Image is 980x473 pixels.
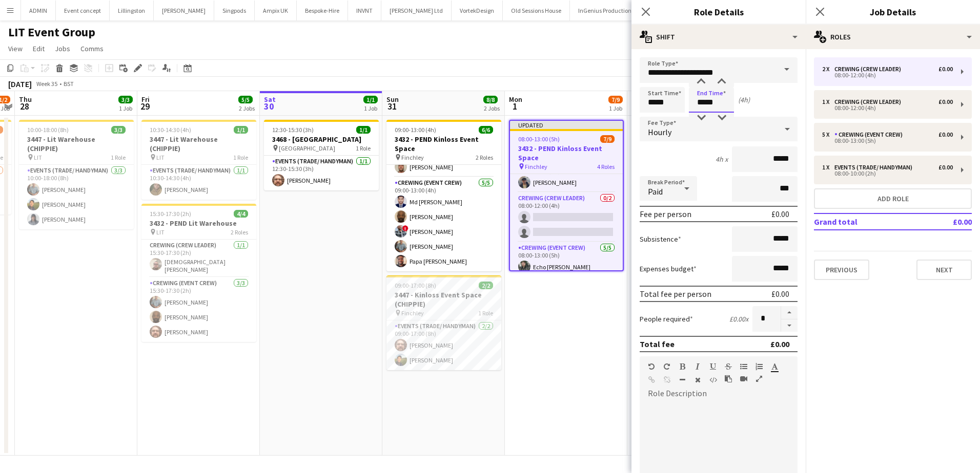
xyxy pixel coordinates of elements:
[386,120,501,271] app-job-card: 09:00-13:00 (4h)6/63432 - PEND Kinloss Event Space Finchley2 RolesCrewing (Crew Leader)1/109:00-1...
[356,144,371,152] span: 1 Role
[33,44,45,53] span: Edit
[648,186,663,197] span: Paid
[19,135,134,153] h3: 3447 - Lit Warehouse (CHIPPIE)
[822,164,834,171] div: 1 x
[694,362,701,371] button: Italic
[29,42,49,55] a: Edit
[19,95,32,104] span: Thu
[272,126,314,134] span: 12:30-15:30 (3h)
[34,154,42,161] span: LIT
[381,1,452,20] button: [PERSON_NAME] Ltd
[8,44,23,53] span: View
[141,95,150,104] span: Fri
[19,120,134,229] app-job-card: 10:00-18:00 (8h)3/33447 - Lit Warehouse (CHIPPIE) LIT1 RoleEvents (Trade/ Handyman)3/310:00-18:00...
[140,100,150,112] span: 29
[648,127,671,137] span: Hourly
[141,219,256,228] h3: 3432 - PEND Lit Warehouse
[822,98,834,105] div: 1 x
[19,165,134,229] app-card-role: Events (Trade/ Handyman)3/310:00-18:00 (8h)[PERSON_NAME][PERSON_NAME][PERSON_NAME]
[709,362,717,371] button: Underline
[756,375,763,383] button: Fullscreen
[771,289,789,299] div: £0.00
[738,95,750,104] div: (4h)
[363,96,378,103] span: 1/1
[570,1,643,20] button: InGenius Productions
[76,42,108,55] a: Comms
[510,121,623,129] div: Updated
[822,66,834,73] div: 2 x
[822,131,834,138] div: 5 x
[640,314,693,324] label: People required
[231,228,248,236] span: 2 Roles
[938,131,953,138] div: £0.00
[386,320,501,370] app-card-role: Events (Trade/ Handyman)2/209:00-17:00 (8h)[PERSON_NAME][PERSON_NAME]
[631,25,806,49] div: Shift
[255,1,297,20] button: Ampix UK
[479,282,493,289] span: 2/2
[709,376,717,384] button: HTML Code
[8,25,95,40] h1: LIT Event Group
[781,306,798,319] button: Increase
[679,362,686,371] button: Bold
[234,210,248,218] span: 4/4
[640,209,691,219] div: Fee per person
[233,154,248,161] span: 1 Role
[476,154,493,161] span: 2 Roles
[80,44,104,53] span: Comms
[386,95,399,104] span: Sun
[51,42,74,55] a: Jobs
[262,100,276,112] span: 30
[141,204,256,342] app-job-card: 15:30-17:30 (2h)4/43432 - PEND Lit Warehouse LIT2 RolesCrewing (Crew Leader)1/115:30-17:30 (2h)[D...
[663,362,670,371] button: Redo
[478,309,493,317] span: 1 Role
[509,120,624,271] div: Updated08:00-13:00 (5h)7/93432 - PEND Kinloss Event Space Finchley4 RolesEvents (Trade/ Handyman)...
[503,1,570,20] button: Old Sessions House
[156,228,165,236] span: LIT
[119,104,132,112] div: 1 Job
[640,339,675,349] div: Total fee
[8,79,32,89] div: [DATE]
[600,135,615,143] span: 7/9
[214,1,255,20] button: Singpods
[608,96,623,103] span: 7/9
[631,5,806,18] h3: Role Details
[938,66,953,73] div: £0.00
[64,80,74,88] div: BST
[510,242,623,336] app-card-role: Crewing (Event Crew)5/508:00-13:00 (5h)Echo [PERSON_NAME]
[279,144,335,152] span: [GEOGRAPHIC_DATA]
[806,5,980,18] h3: Job Details
[234,126,248,134] span: 1/1
[597,163,615,170] span: 4 Roles
[814,260,869,280] button: Previous
[452,1,503,20] button: VortekDesign
[923,213,972,230] td: £0.00
[141,240,256,277] app-card-role: Crewing (Crew Leader)1/115:30-17:30 (2h)[DEMOGRAPHIC_DATA][PERSON_NAME]
[822,171,953,176] div: 08:00-10:00 (2h)
[401,309,424,317] span: Finchley
[834,164,916,171] div: Events (Trade/ Handyman)
[510,144,623,162] h3: 3432 - PEND Kinloss Event Space
[401,154,424,161] span: Finchley
[264,120,379,190] app-job-card: 12:30-15:30 (3h)1/13468 - [GEOGRAPHIC_DATA] [GEOGRAPHIC_DATA]1 RoleEvents (Trade/ Handyman)1/112:...
[238,96,253,103] span: 5/5
[507,100,522,112] span: 1
[356,126,371,134] span: 1/1
[56,1,110,20] button: Event concept
[814,188,972,209] button: Add role
[34,80,59,88] span: Week 35
[771,209,789,219] div: £0.00
[510,158,623,192] app-card-role: Crewing (Crew Leader)1/108:00-12:00 (4h)[PERSON_NAME]
[141,120,256,200] app-job-card: 10:30-14:30 (4h)1/13447 - Lit Warehouse (CHIPPIE) LIT1 RoleEvents (Trade/ Handyman)1/110:30-14:30...
[640,234,681,244] label: Subsistence
[395,282,436,289] span: 09:00-17:00 (8h)
[348,1,381,20] button: INVNT
[806,25,980,49] div: Roles
[938,98,953,105] div: £0.00
[55,44,70,53] span: Jobs
[150,126,191,134] span: 10:30-14:30 (4h)
[479,126,493,134] span: 6/6
[822,73,953,78] div: 08:00-12:00 (4h)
